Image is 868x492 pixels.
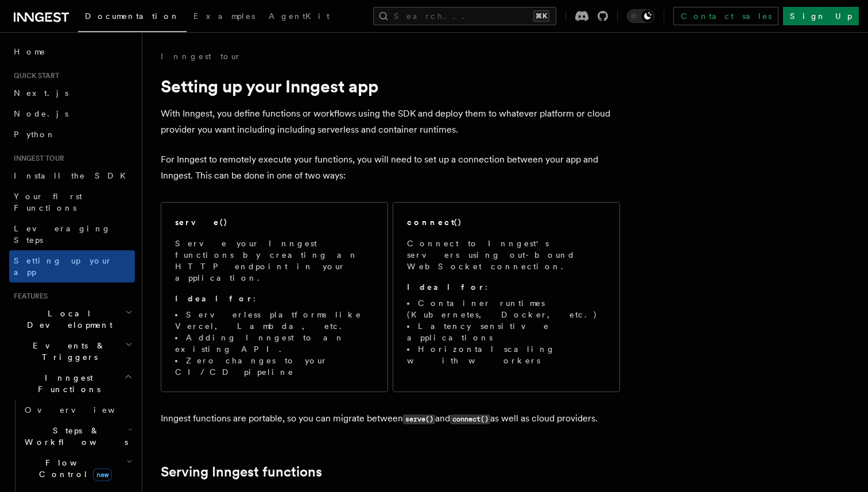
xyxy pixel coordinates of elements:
a: Examples [187,3,262,31]
code: serve() [403,414,435,424]
span: Documentation [85,11,180,21]
button: Steps & Workflows [20,420,135,452]
h2: serve() [175,216,228,228]
a: Contact sales [673,7,778,25]
span: Inngest tour [9,154,64,163]
span: Home [14,46,46,57]
p: For Inngest to remotely execute your functions, you will need to set up a connection between your... [161,152,620,184]
li: Serverless platforms like Vercel, Lambda, etc. [175,309,374,332]
a: Python [9,124,135,145]
button: Local Development [9,303,135,335]
span: new [93,468,112,481]
span: Steps & Workflows [20,425,128,448]
a: Install the SDK [9,165,135,186]
a: Documentation [78,3,187,32]
h2: connect() [407,216,462,228]
a: AgentKit [262,3,336,31]
span: Events & Triggers [9,340,125,363]
a: Home [9,41,135,62]
button: Events & Triggers [9,335,135,367]
button: Flow Controlnew [20,452,135,485]
a: connect()Connect to Inngest's servers using out-bound WebSocket connection.Ideal for:Container ru... [393,202,620,392]
p: : [175,293,374,304]
button: Toggle dark mode [627,9,654,23]
a: Your first Functions [9,186,135,218]
strong: Ideal for [175,294,253,303]
button: Search...⌘K [373,7,556,25]
p: : [407,281,606,293]
span: Quick start [9,71,59,80]
span: Your first Functions [14,192,82,212]
button: Inngest Functions [9,367,135,400]
h1: Setting up your Inngest app [161,76,620,96]
a: Leveraging Steps [9,218,135,250]
a: Inngest tour [161,51,241,62]
a: Serving Inngest functions [161,464,322,480]
li: Adding Inngest to an existing API. [175,332,374,355]
p: With Inngest, you define functions or workflows using the SDK and deploy them to whatever platfor... [161,106,620,138]
span: Python [14,130,56,139]
span: AgentKit [269,11,330,21]
a: Overview [20,400,135,420]
span: Install the SDK [14,171,133,180]
a: Setting up your app [9,250,135,282]
p: Serve your Inngest functions by creating an HTTP endpoint in your application. [175,238,374,284]
a: Next.js [9,83,135,103]
span: Examples [193,11,255,21]
span: Flow Control [20,457,126,480]
span: Inngest Functions [9,372,124,395]
span: Leveraging Steps [14,224,111,245]
span: Local Development [9,308,125,331]
li: Latency sensitive applications [407,320,606,343]
strong: Ideal for [407,282,485,292]
a: Sign Up [783,7,859,25]
span: Overview [25,405,143,414]
a: Node.js [9,103,135,124]
a: serve()Serve your Inngest functions by creating an HTTP endpoint in your application.Ideal for:Se... [161,202,388,392]
span: Features [9,292,48,301]
p: Inngest functions are portable, so you can migrate between and as well as cloud providers. [161,410,620,427]
li: Container runtimes (Kubernetes, Docker, etc.) [407,297,606,320]
kbd: ⌘K [533,10,549,22]
p: Connect to Inngest's servers using out-bound WebSocket connection. [407,238,606,272]
li: Zero changes to your CI/CD pipeline [175,355,374,378]
span: Next.js [14,88,68,98]
code: connect() [450,414,490,424]
li: Horizontal scaling with workers [407,343,606,366]
span: Node.js [14,109,68,118]
span: Setting up your app [14,256,113,277]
